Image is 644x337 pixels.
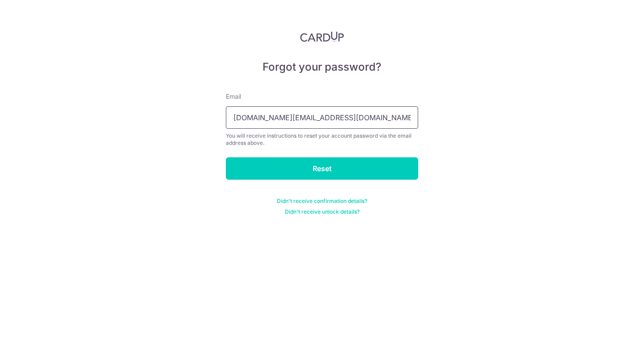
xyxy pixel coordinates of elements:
h5: Forgot your password? [226,60,418,74]
a: Didn't receive unlock details? [285,208,360,215]
input: Enter your Email [226,106,418,129]
div: You will receive instructions to reset your account password via the email address above. [226,132,418,147]
label: Email [226,92,241,101]
img: CardUp Logo [300,31,344,42]
a: Didn't receive confirmation details? [277,198,367,205]
input: Reset [226,157,418,180]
